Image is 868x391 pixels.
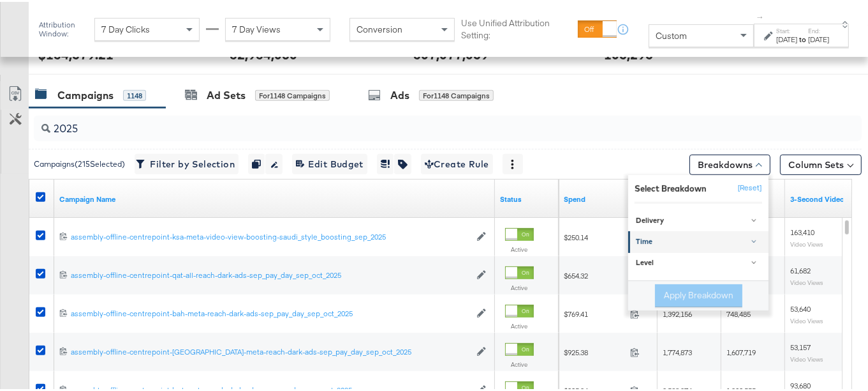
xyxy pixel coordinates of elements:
a: assembly-offline-centrepoint-bah-meta-reach-dark-ads-sep_pay_day_sep_oct_2025 [71,307,470,318]
div: 1148 [123,88,146,100]
sub: Video Views [790,277,823,284]
div: Time [636,235,763,245]
div: [DATE] [808,33,829,43]
span: 748,485 [726,307,751,317]
a: Level [628,251,769,272]
a: assembly-offline-centrepoint-ksa-meta-video-view-boosting-saudi_style_boosting_sep_2025 [71,230,470,241]
strong: to [797,33,808,42]
span: Conversion [357,22,402,33]
span: 7 Day Clicks [101,22,150,33]
span: Custom [656,28,687,40]
a: assembly-offline-centrepoint-qat-all-reach-dark-ads-sep_pay_day_sep_oct_2025 [71,268,470,279]
span: Edit Budget [296,155,364,171]
button: Breakdowns [689,153,770,173]
a: Time [628,229,769,250]
div: assembly-offline-centrepoint-qat-all-reach-dark-ads-sep_pay_day_sep_oct_2025 [71,268,470,279]
span: $769.41 [564,307,625,317]
span: $654.32 [564,269,625,279]
div: Attribution Window: [38,19,88,36]
div: Select Breakdown [635,181,707,193]
span: 61,682 [790,264,811,273]
span: 93,680 [790,379,811,388]
label: Start: [776,25,797,33]
a: Your campaign name. [59,192,490,203]
div: for 1148 Campaigns [419,88,494,100]
div: Ad Sets [207,86,246,101]
sub: Video Views [790,315,823,323]
sub: Video Views [790,238,823,246]
span: 7 Day Views [232,22,281,33]
span: 53,157 [790,341,811,350]
sub: Video Views [790,353,823,361]
span: Filter by Selection [138,155,235,171]
button: Edit Budget [292,152,367,172]
div: [DATE] [776,33,797,43]
div: Level [636,256,763,266]
span: $250.14 [564,231,625,240]
div: Delivery [636,214,763,224]
button: Column Sets [780,153,862,173]
div: Campaigns [57,86,114,101]
span: 1,774,873 [663,346,692,355]
input: Search Campaigns by Name, ID or Objective [50,109,788,134]
button: Filter by Selection [135,152,239,172]
span: 1,392,156 [663,307,692,317]
span: ↑ [755,13,767,18]
div: Campaigns ( 215 Selected) [34,157,125,168]
div: Ads [390,86,409,101]
label: Active [505,358,534,367]
span: 163,410 [790,226,814,235]
a: The total amount spent to date. [564,192,652,203]
button: Create Rule [421,152,493,172]
span: Create Rule [425,155,489,171]
label: End: [808,25,829,33]
label: Active [505,243,534,252]
div: assembly-offline-centrepoint-[GEOGRAPHIC_DATA]-meta-reach-dark-ads-sep_pay_day_sep_oct_2025 [71,345,470,355]
label: Active [505,282,534,290]
span: 1,607,719 [726,346,756,355]
span: $925.38 [564,346,625,355]
div: assembly-offline-centrepoint-bah-meta-reach-dark-ads-sep_pay_day_sep_oct_2025 [71,307,470,317]
a: assembly-offline-centrepoint-[GEOGRAPHIC_DATA]-meta-reach-dark-ads-sep_pay_day_sep_oct_2025 [71,345,470,356]
a: Shows the current state of your Ad Campaign. [500,192,554,203]
a: Delivery [628,208,769,229]
label: Active [505,320,534,328]
span: 53,640 [790,302,811,312]
button: [Reset] [730,176,762,197]
div: for 1148 Campaigns [255,88,330,100]
label: Use Unified Attribution Setting: [461,15,573,39]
